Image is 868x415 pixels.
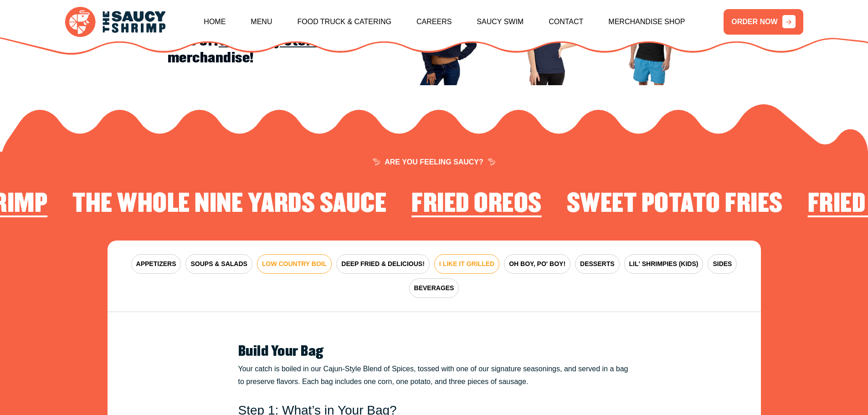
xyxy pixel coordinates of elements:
[477,2,524,41] a: Saucy Swim
[416,2,452,41] a: Careers
[575,254,619,274] button: DESSERTS
[72,190,386,222] li: 2 of 4
[409,278,459,298] button: BEVERAGES
[65,7,165,37] img: logo
[136,259,176,269] span: APPETIZERS
[439,259,494,269] span: I LIKE IT GRILLED
[336,254,430,274] button: DEEP FRIED & DELICIOUS!
[549,2,583,41] a: Contact
[168,15,384,67] h2: Coupon code WEAREBACK gets you 15% off merchandise!
[204,2,226,41] a: Home
[341,259,425,269] span: DEEP FRIED & DELICIOUS!
[608,2,685,41] a: Merchandise Shop
[190,259,247,269] span: SOUPS & SALADS
[567,190,783,222] li: 4 of 4
[297,2,391,41] a: Food Truck & Catering
[580,259,614,269] span: DESSERTS
[414,283,454,293] span: BEVERAGES
[567,190,783,218] h2: Sweet Potato Fries
[262,259,327,269] span: LOW COUNTRY BOIL
[509,259,565,269] span: OH BOY, PO' BOY!
[411,190,542,222] li: 3 of 4
[708,254,737,274] button: SIDES
[629,259,699,269] span: LIL' SHRIMPIES (KIDS)
[373,159,495,166] span: ARE YOU FEELING SAUCY?
[131,254,181,274] button: APPETIZERS
[251,2,272,41] a: Menu
[434,254,499,274] button: I LIKE IT GRILLED
[238,344,630,359] h2: Build Your Bag
[185,254,252,274] button: SOUPS & SALADS
[411,190,542,218] h2: Fried Oreos
[713,259,732,269] span: SIDES
[238,363,630,388] p: Your catch is boiled in our Cajun-Style Blend of Spices, tossed with one of our signature seasoni...
[257,254,332,274] button: LOW COUNTRY BOIL
[72,190,386,218] h2: The Whole Nine Yards Sauce
[504,254,570,274] button: OH BOY, PO' BOY!
[724,9,803,35] a: ORDER NOW
[624,254,704,274] button: LIL' SHRIMPIES (KIDS)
